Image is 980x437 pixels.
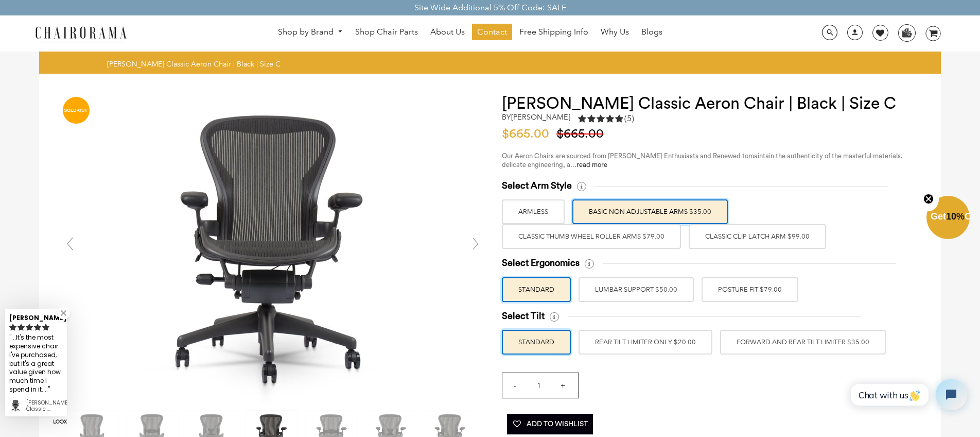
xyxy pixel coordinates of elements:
button: Add To Wishlist [507,414,593,434]
svg: rating icon full [17,324,25,331]
div: ...It's the most expensive chair I've purchased, but it's a great value given how much time I spe... [9,332,63,396]
label: Classic Clip Latch Arm $99.00 [689,224,826,249]
span: Select Ergonomics [502,257,580,269]
div: Get10%OffClose teaser [926,197,970,240]
span: Our Aeron Chairs are sourced from [PERSON_NAME] Enthusiasts and Renewed to [502,153,748,159]
a: Free Shipping Info [514,24,593,40]
span: $665.00 [502,128,554,140]
button: Close teaser [918,188,939,211]
span: $665.00 [556,128,609,140]
img: chairorama [29,25,132,43]
nav: breadcrumbs [107,59,284,69]
span: Why Us [601,27,629,38]
h2: by [502,113,570,122]
svg: rating icon full [34,324,41,331]
span: Get Off [931,211,978,222]
label: FORWARD AND REAR TILT LIMITER $35.00 [720,330,886,355]
svg: rating icon full [9,324,16,331]
div: 5.0 rating (5 votes) [578,113,634,124]
h1: [PERSON_NAME] Classic Aeron Chair | Black | Size C [502,94,920,113]
a: Blogs [636,24,668,40]
label: STANDARD [502,277,571,302]
label: ARMLESS [502,199,565,224]
span: Select Tilt [502,310,545,322]
a: Why Us [596,24,634,40]
label: Classic Thumb Wheel Roller Arms $79.00 [502,224,681,249]
img: DSC_4924_1c854eed-05eb-4745-810f-ca5e592989c0_grande.jpg [118,94,427,404]
a: Contact [472,24,512,40]
span: Add To Wishlist [512,414,588,434]
span: Contact [477,27,507,38]
span: Free Shipping Info [519,27,588,38]
a: Shop Chair Parts [350,24,423,40]
nav: DesktopNavigation [176,24,764,43]
a: [PERSON_NAME] [511,112,570,122]
a: Shop by Brand [273,24,348,40]
span: (5) [624,113,634,124]
a: read more [576,161,607,168]
iframe: Tidio Chat [839,371,975,419]
span: Shop Chair Parts [355,27,418,38]
svg: rating icon full [42,324,49,331]
span: [PERSON_NAME] Classic Aeron Chair | Black | Size C [107,59,281,69]
text: SOLD-OUT [64,108,88,113]
div: Herman Miller Classic Aeron Chair | Black | Size C [26,400,63,412]
span: 10% [946,211,965,222]
label: BASIC NON ADJUSTABLE ARMS $35.00 [572,199,728,224]
svg: rating icon full [26,324,33,331]
label: STANDARD [502,330,571,355]
label: REAR TILT LIMITER ONLY $20.00 [579,330,712,355]
span: Select Arm Style [502,180,572,192]
label: POSTURE FIT $79.00 [702,277,798,302]
div: [PERSON_NAME] [9,310,63,323]
input: + [551,373,575,398]
a: About Us [425,24,470,40]
input: - [502,373,527,398]
span: About Us [430,27,465,38]
label: LUMBAR SUPPORT $50.00 [579,277,694,302]
img: WhatsApp_Image_2024-07-12_at_16.23.01.webp [899,25,915,40]
span: Blogs [641,27,662,38]
a: 5.0 rating (5 votes) [578,113,634,127]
